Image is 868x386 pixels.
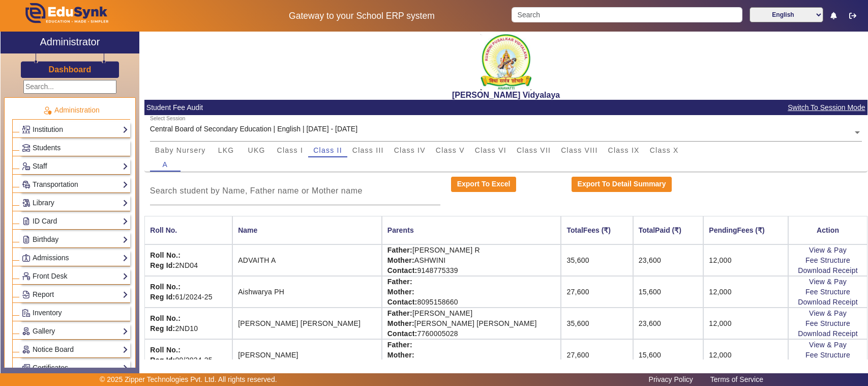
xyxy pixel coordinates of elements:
[43,106,52,115] img: Administration.png
[566,225,627,236] div: TotalFees (₹)
[22,309,30,317] img: Inventory.png
[150,324,175,333] strong: Reg Id:
[512,7,742,22] input: Search
[475,147,506,154] span: Class VI
[100,374,277,385] p: © 2025 Zipper Technologies Pvt. Ltd. All rights reserved.
[150,314,181,322] strong: Roll No.:
[650,147,679,154] span: Class X
[436,147,465,154] span: Class V
[798,298,858,306] a: Download Receipt
[639,225,681,236] div: TotalPaid (₹)
[387,298,417,306] strong: Contact:
[387,319,414,327] strong: Mother:
[709,225,783,236] div: PendingFees (₹)
[313,147,342,154] span: Class II
[232,244,382,276] td: ADVAITH A
[387,341,412,349] strong: Father:
[382,216,561,244] th: Parents
[561,276,633,308] td: 27,600
[218,147,234,154] span: LKG
[150,261,175,269] strong: Reg Id:
[387,266,417,274] strong: Contact:
[144,339,232,371] td: 09/2024-25
[248,147,265,154] span: UKG
[22,307,128,319] a: Inventory
[703,308,788,339] td: 12,000
[22,142,128,154] a: Students
[277,147,304,154] span: Class I
[382,276,561,308] td: 8095158660
[805,256,850,264] a: Fee Structure
[451,177,516,192] button: Export To Excel
[561,147,597,154] span: Class VIII
[150,293,175,301] strong: Reg Id:
[394,147,426,154] span: Class IV
[150,225,177,236] div: Roll No.
[163,161,168,168] span: A
[352,147,384,154] span: Class III
[633,339,704,371] td: 15,600
[572,177,672,192] button: Export To Detail Summary
[150,124,357,134] div: Central Board of Secondary Education | English | [DATE] - [DATE]
[703,339,788,371] td: 12,000
[703,244,788,276] td: 12,000
[150,185,440,197] input: Search student by Name, Father name or Mother name
[22,144,30,152] img: Students.png
[150,283,181,291] strong: Roll No.:
[644,373,698,386] a: Privacy Policy
[788,216,867,244] th: Action
[144,276,232,308] td: 61/2024-25
[387,288,414,296] strong: Mother:
[223,11,501,21] h5: Gateway to your School ERP system
[382,308,561,339] td: [PERSON_NAME] [PERSON_NAME] [PERSON_NAME] 7760005028
[805,319,850,327] a: Fee Structure
[517,147,551,154] span: Class VII
[805,351,850,359] a: Fee Structure
[481,34,531,90] img: ypR0MAAAABklEQVQDANDP2w0WuGPjAAAAAElFTkSuQmCC
[150,225,227,236] div: Roll No.
[40,36,100,48] h2: Administrator
[561,339,633,371] td: 27,600
[705,373,768,386] a: Terms of Service
[238,225,257,236] div: Name
[809,278,847,286] a: View & Pay
[33,144,61,152] span: Students
[48,64,92,75] a: Dashboard
[150,356,175,364] strong: Reg Id:
[155,147,206,154] span: Baby Nursery
[798,329,858,338] a: Download Receipt
[566,225,611,236] div: TotalFees (₹)
[33,309,62,317] span: Inventory
[809,341,847,349] a: View & Pay
[23,80,116,94] input: Search...
[633,308,704,339] td: 23,600
[608,147,640,154] span: Class IX
[809,246,847,254] a: View & Pay
[787,102,865,114] span: Switch To Session Mode
[12,105,130,116] p: Administration
[809,309,847,317] a: View & Pay
[561,308,633,339] td: 35,600
[144,308,232,339] td: 2ND10
[150,251,181,259] strong: Roll No.:
[144,90,867,100] h2: [PERSON_NAME] Vidyalaya
[144,244,232,276] td: 2ND04
[387,256,414,264] strong: Mother:
[561,244,633,276] td: 35,600
[387,246,412,254] strong: Father:
[633,244,704,276] td: 23,600
[144,100,867,115] mat-card-header: Student Fee Audit
[382,244,561,276] td: [PERSON_NAME] R ASHWINI 9148775339
[150,115,185,123] div: Select Session
[49,65,92,74] h3: Dashboard
[709,225,764,236] div: PendingFees (₹)
[703,276,788,308] td: 12,000
[387,309,412,317] strong: Father:
[382,339,561,371] td: 9373321676
[150,346,181,354] strong: Roll No.:
[232,308,382,339] td: [PERSON_NAME] [PERSON_NAME]
[238,225,376,236] div: Name
[387,278,412,286] strong: Father:
[805,288,850,296] a: Fee Structure
[232,339,382,371] td: [PERSON_NAME]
